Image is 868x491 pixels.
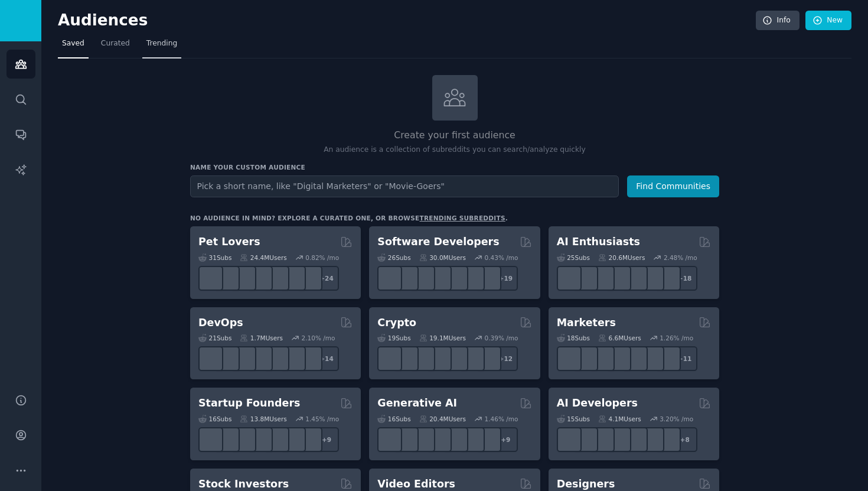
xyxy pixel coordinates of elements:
a: Trending [142,34,181,58]
div: 0.43 % /mo [485,253,518,262]
img: OnlineMarketing [659,350,677,368]
img: AskMarketing [593,350,611,368]
h2: Generative AI [377,396,457,411]
img: azuredevops [202,350,220,368]
div: 13.8M Users [240,415,286,423]
div: + 9 [314,427,339,452]
div: 18 Sub s [557,334,590,342]
img: DreamBooth [480,430,498,448]
img: OpenAIDev [642,269,661,287]
img: leopardgeckos [235,269,253,287]
img: platformengineering [268,350,286,368]
div: 24.4M Users [240,253,286,262]
div: 25 Sub s [557,253,590,262]
div: 19.1M Users [419,334,466,342]
button: Find Communities [627,175,719,197]
div: 16 Sub s [198,415,231,423]
img: llmops [642,430,661,448]
div: 3.20 % /mo [660,415,693,423]
img: indiehackers [268,430,286,448]
div: 19 Sub s [377,334,410,342]
a: New [805,11,851,31]
img: AItoolsCatalog [593,269,611,287]
img: PetAdvice [285,269,303,287]
div: 1.45 % /mo [305,415,339,423]
img: AIDevelopersSociety [659,430,677,448]
div: 6.6M Users [598,334,641,342]
h2: Pet Lovers [198,235,260,249]
img: DeepSeek [576,269,595,287]
img: ethfinance [381,350,399,368]
img: CryptoNews [464,350,482,368]
img: MistralAI [609,430,628,448]
img: OpenSourceAI [626,430,644,448]
img: chatgpt_promptDesign [609,269,628,287]
img: defiblockchain [447,350,465,368]
p: An audience is a collection of subreddits you can search/analyze quickly [190,145,719,155]
span: Curated [101,38,130,49]
img: software [381,269,399,287]
img: herpetology [202,269,220,287]
h2: Startup Founders [198,396,300,411]
img: iOSProgramming [430,269,449,287]
img: EntrepreneurRideAlong [202,430,220,448]
a: trending subreddits [419,214,505,222]
img: defi_ [480,350,498,368]
img: Entrepreneurship [285,430,303,448]
h2: AI Enthusiasts [557,235,640,249]
div: 4.1M Users [598,415,641,423]
div: 0.39 % /mo [485,334,518,342]
img: starryai [464,430,482,448]
img: turtle [252,269,270,287]
div: 16 Sub s [377,415,410,423]
img: PlatformEngineers [301,350,319,368]
img: LangChain [560,430,578,448]
img: web3 [430,350,449,368]
input: Pick a short name, like "Digital Marketers" or "Movie-Goers" [190,175,619,197]
img: AWS_Certified_Experts [218,350,237,368]
div: + 11 [673,346,697,371]
div: + 8 [673,427,697,452]
img: googleads [626,350,644,368]
img: aws_cdk [285,350,303,368]
h2: Create your first audience [190,128,719,143]
img: GummySearch logo [7,11,34,31]
div: 30.0M Users [419,253,466,262]
img: learnjavascript [414,269,432,287]
div: 26 Sub s [377,253,410,262]
div: + 19 [493,266,518,291]
img: MarketingResearch [642,350,661,368]
div: 20.6M Users [598,253,645,262]
img: Emailmarketing [609,350,628,368]
div: 21 Sub s [198,334,231,342]
div: 2.10 % /mo [302,334,335,342]
div: No audience in mind? Explore a curated one, or browse . [190,214,508,222]
img: ballpython [218,269,237,287]
div: 2.48 % /mo [664,253,697,262]
div: 31 Sub s [198,253,231,262]
img: content_marketing [560,350,578,368]
h2: Marketers [557,316,616,330]
img: FluxAI [447,430,465,448]
img: elixir [480,269,498,287]
img: GoogleGeminiAI [560,269,578,287]
span: Trending [146,38,177,49]
img: cockatiel [268,269,286,287]
img: ycombinator [252,430,270,448]
img: csharp [397,269,416,287]
img: ethstaker [414,350,432,368]
div: 20.4M Users [419,415,466,423]
img: growmybusiness [301,430,319,448]
img: dalle2 [397,430,416,448]
img: 0xPolygon [397,350,416,368]
img: DeepSeek [576,430,595,448]
h2: Crypto [377,316,416,330]
img: ArtificalIntelligence [659,269,677,287]
h2: DevOps [198,316,243,330]
img: reactnative [447,269,465,287]
img: aivideo [381,430,399,448]
div: 15 Sub s [557,415,590,423]
img: AskComputerScience [464,269,482,287]
h3: Name your custom audience [190,163,719,171]
a: Info [756,11,800,31]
